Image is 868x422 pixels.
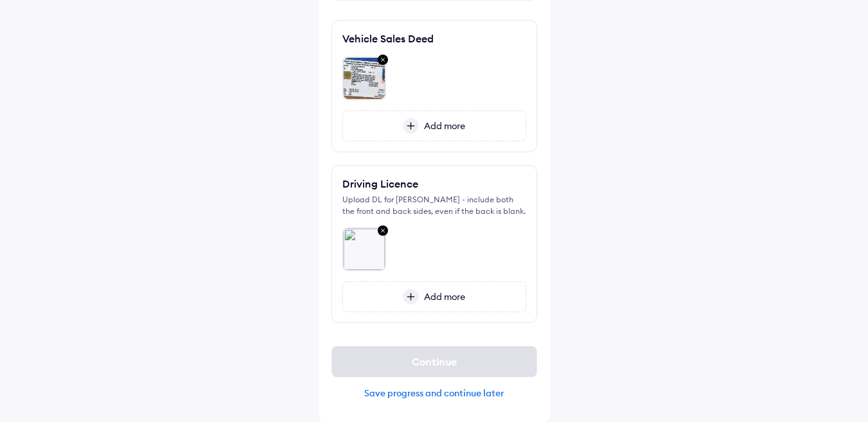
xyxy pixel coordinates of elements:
[419,120,465,132] span: Add more
[342,176,418,191] div: Driving Licence
[375,223,391,240] img: close-grey-bg.svg
[375,52,391,69] img: close-grey-bg.svg
[419,291,465,303] span: Add more
[343,228,385,270] img: 763af4b4-ecff-4388-ba2c-348f8f54f3c3
[343,57,385,100] img: 68c805eafff60c5ef0d784c2
[331,387,537,399] div: Save progress and continue later
[403,289,419,304] img: add-more-icon.svg
[403,118,419,134] img: add-more-icon.svg
[342,31,434,46] div: Vehicle Sales Deed
[342,194,526,217] div: Upload DL for [PERSON_NAME] - include both the front and back sides, even if the back is blank.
